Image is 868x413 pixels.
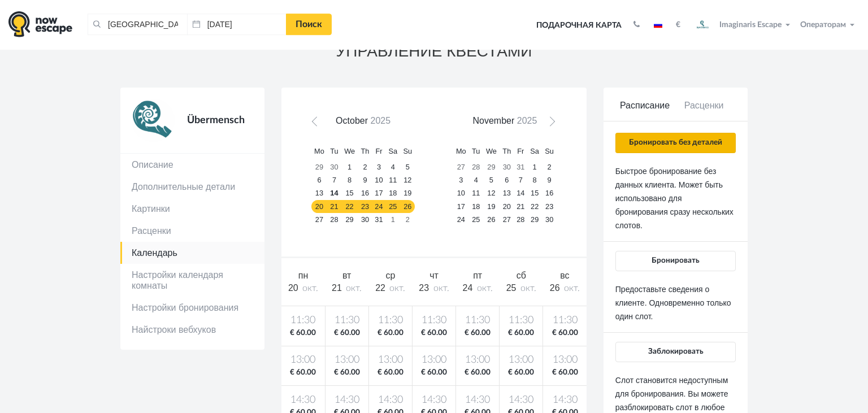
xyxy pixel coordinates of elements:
span: Sunday [545,147,554,155]
span: € 60.00 [371,367,410,378]
a: 30 [358,213,372,226]
span: 22 [375,283,385,293]
span: € 60.00 [415,367,453,378]
a: Дополнительные детали [120,176,264,198]
img: logo [8,11,72,37]
a: Картинки [120,198,264,220]
span: Prev [313,119,322,128]
a: 19 [400,187,415,200]
span: 11:30 [328,314,366,328]
span: 13:00 [415,353,453,367]
input: Город или название квеста [88,14,187,35]
a: 1 [385,213,400,226]
a: 14 [514,187,527,200]
span: окт. [564,284,580,293]
span: 11:30 [458,314,497,328]
a: 18 [385,187,400,200]
span: € 60.00 [284,328,323,338]
span: 13:00 [502,353,540,367]
a: 17 [453,200,469,213]
span: ср [385,271,395,280]
span: окт. [389,284,405,293]
a: 12 [400,174,415,187]
button: Бронировать без деталей [615,133,736,153]
span: 11:30 [502,314,540,328]
a: 2 [542,161,557,174]
button: Заблокировать [615,342,736,362]
a: 13 [500,187,514,200]
span: 13:00 [284,353,323,367]
a: 3 [372,161,386,174]
span: Заблокировать [648,347,704,355]
a: Описание [120,154,264,176]
span: окт. [477,284,493,293]
a: 25 [469,213,483,226]
a: 31 [514,161,527,174]
a: 21 [514,200,527,213]
span: 11:30 [371,314,410,328]
span: 24 [463,283,473,293]
a: 5 [483,174,500,187]
span: € 60.00 [545,328,584,338]
button: Imaginaris Escape [689,14,795,36]
a: 16 [542,187,557,200]
a: 29 [311,161,327,174]
span: October [336,116,368,125]
a: 7 [514,174,527,187]
span: 2025 [517,116,537,125]
span: Saturday [530,147,539,155]
a: 2 [358,161,372,174]
span: 21 [332,283,342,293]
a: 11 [469,187,483,200]
a: 13 [311,187,327,200]
span: November [472,116,514,125]
a: Расписание [615,99,675,121]
span: пн [298,271,309,280]
a: 5 [400,161,415,174]
span: € 60.00 [415,328,453,338]
a: 26 [400,200,415,213]
span: 23 [419,283,429,293]
span: € 60.00 [502,367,540,378]
span: € 60.00 [458,367,497,378]
a: 14 [327,187,341,200]
a: 30 [500,161,514,174]
a: 12 [483,187,500,200]
span: 13:00 [328,353,366,367]
span: Monday [456,147,466,155]
span: окт. [520,284,536,293]
span: 14:30 [284,393,323,407]
a: Расценки [674,99,734,121]
span: 14:30 [415,393,453,407]
p: Предоставьте сведения о клиенте. Одновременно только один слот. [615,282,736,323]
span: € 60.00 [328,367,366,378]
span: Thursday [361,147,370,155]
span: вс [560,271,569,280]
a: 23 [542,200,557,213]
span: окт. [346,284,362,293]
span: 11:30 [545,314,584,328]
a: 25 [385,200,400,213]
span: Tuesday [330,147,338,155]
strong: € [676,21,680,29]
span: 13:00 [545,353,584,367]
a: 15 [527,187,542,200]
a: 16 [358,187,372,200]
span: € 60.00 [458,328,497,338]
input: Дата [187,14,287,35]
a: 9 [358,174,372,187]
a: 23 [358,200,372,213]
span: 13:00 [371,353,410,367]
span: 11:30 [415,314,453,328]
a: 29 [527,213,542,226]
span: € 60.00 [545,367,584,378]
a: 10 [453,187,469,200]
a: 8 [527,174,542,187]
span: 14:30 [545,393,584,407]
span: 26 [550,283,560,293]
a: 28 [327,213,341,226]
a: Настройки бронирования [120,297,264,319]
div: Übermensch [175,99,253,142]
a: 20 [311,200,327,213]
a: 30 [327,161,341,174]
